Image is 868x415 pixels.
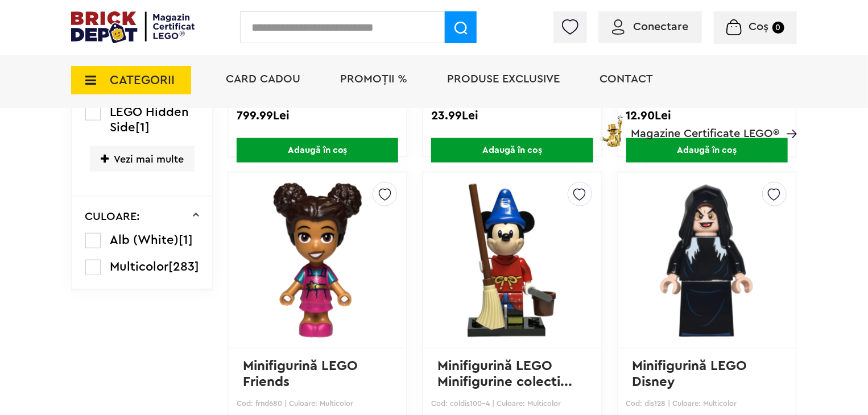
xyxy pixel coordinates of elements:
a: Card Cadou [226,73,300,85]
a: Minifigurină LEGO Minifigurine colecti... [437,359,572,389]
img: Minifigurină LEGO Minifigurine colectionabile Sorcerer's Apprentice Mickey [437,182,586,338]
a: Adaugă în coș [618,138,796,163]
span: Vezi mai multe [90,146,195,172]
span: Conectare [633,21,688,32]
span: Magazine Certificate LEGO® [631,113,779,139]
span: Alb (White) [110,234,179,246]
small: 0 [772,22,784,34]
a: Produse exclusive [447,73,560,85]
a: PROMOȚII % [340,73,407,85]
a: Adaugă în coș [423,138,601,163]
span: Adaugă în coș [237,138,398,163]
a: Conectare [612,21,688,32]
span: Multicolor [110,260,169,273]
span: Adaugă în coș [431,138,593,163]
p: CULOARE: [85,211,140,222]
span: Adaugă în coș [626,138,788,163]
a: Magazine Certificate LEGO® [779,113,797,125]
img: Minifigurină LEGO Friends Imani frnd680 [243,182,392,338]
img: Minifigurină LEGO Disney Regina cea rea deghizată (Evil Queen in Disguise)dis128 [633,182,782,338]
span: Coș [749,21,769,32]
a: Contact [600,73,653,85]
span: [283] [169,260,200,273]
a: Adaugă în coș [229,138,406,163]
span: CATEGORII [110,74,175,86]
a: Minifigurină LEGO Disney [PERSON_NAME] re... [633,359,768,405]
span: [1] [179,234,193,246]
